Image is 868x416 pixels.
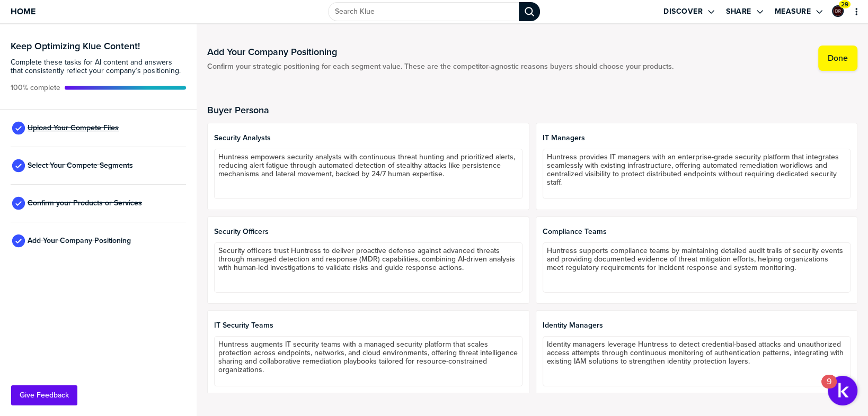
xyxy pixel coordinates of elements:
h3: Keep Optimizing Klue Content! [11,41,186,51]
span: IT Security Teams [214,321,522,330]
span: Complete these tasks for AI content and answers that consistently reflect your company’s position... [11,58,186,75]
div: 9 [827,382,831,395]
span: Active [11,84,60,92]
span: Confirm your Products or Services [28,199,142,207]
span: Confirm your strategic positioning for each segment value. These are the competitor-agnostic reas... [207,62,674,71]
label: Share [726,7,751,16]
span: Security Officers [214,228,522,236]
img: dca9c6f390784fc323463dd778aad4f8-sml.png [833,6,843,16]
span: Home [11,7,36,16]
textarea: Huntress empowers security analysts with continuous threat hunting and prioritized alerts, reduci... [214,149,522,199]
span: Add Your Company Positioning [28,237,131,245]
div: Dustin Ray [832,5,844,17]
button: Open Resource Center, 9 new notifications [828,376,857,405]
div: Search Klue [519,2,540,21]
button: Give Feedback [11,385,77,405]
label: Discover [663,7,703,16]
span: Compliance Teams [543,228,851,236]
a: Edit Profile [831,4,845,18]
span: Upload Your Compete Files [28,124,119,132]
textarea: Identity managers leverage Huntress to detect credential-based attacks and unauthorized access at... [543,336,851,386]
span: Select Your Compete Segments [28,161,133,170]
span: IT Managers [543,134,851,142]
h1: Add Your Company Positioning [207,46,674,58]
textarea: Huntress augments IT security teams with a managed security platform that scales protection acros... [214,336,522,386]
span: Security Analysts [214,134,522,142]
span: 29 [841,1,848,8]
h2: Buyer Persona [207,105,857,115]
textarea: Huntress supports compliance teams by maintaining detailed audit trails of security events and pr... [543,242,851,293]
label: Measure [775,7,811,16]
label: Done [828,53,848,64]
textarea: Huntress provides IT managers with an enterprise-grade security platform that integrates seamless... [543,149,851,199]
span: Identity Managers [543,321,851,330]
textarea: Security officers trust Huntress to deliver proactive defense against advanced threats through ma... [214,242,522,293]
input: Search Klue [328,2,519,21]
